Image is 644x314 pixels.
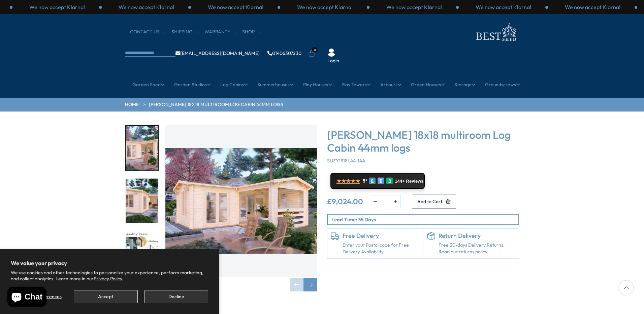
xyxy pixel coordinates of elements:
img: Suzy3_2x6-2_5S31896-2_64732b6d-1a30-4d9b-a8b3-4f3a95d206a5_200x200.jpg [126,179,158,223]
span: Add to Cart [417,199,442,204]
img: Shire Suzy 18x18 multiroom Log Cabin 44mm logs - Best Shed [165,125,317,277]
a: CONTACT US [130,29,166,35]
a: Log Cabins [220,76,248,93]
button: Add to Cart [412,194,456,209]
a: Garden Shed [132,76,165,93]
a: ★★★★★ 5* G E R 144+ Reviews [330,173,425,189]
div: 3 / 7 [125,230,159,277]
div: 1 / 3 [191,3,280,11]
a: Privacy Policy. [94,276,123,282]
a: Warranty [204,29,237,35]
img: Suzy3_2x6-2_5S31896-1_f0f3b787-e36b-4efa-959a-148785adcb0b_200x200.jpg [126,126,158,170]
inbox-online-store-chat: Shopify online store chat [5,287,49,309]
a: Play Towers [342,76,371,93]
a: Green Houses [411,76,445,93]
div: 1 / 3 [459,3,548,11]
a: Storage [454,76,476,93]
a: 0 [308,50,315,57]
p: We now accept Klarna! [386,3,442,11]
div: 1 / 7 [125,125,159,171]
a: Summerhouses [257,76,294,93]
div: 1 / 7 [165,125,317,291]
ins: £9,024.00 [327,198,363,205]
a: [PERSON_NAME] 18x18 multiroom Log Cabin 44mm logs [149,101,283,108]
a: Groundscrews [485,76,520,93]
img: logo [472,21,519,43]
a: Login [327,58,339,64]
a: Enter your Postal code for Free Delivery Availability [343,242,420,255]
p: We now accept Klarna! [476,3,531,11]
a: Arbours [380,76,401,93]
p: We now accept Klarna! [119,3,174,11]
a: Shipping [171,29,199,35]
p: We use cookies and other technologies to personalize your experience, perform marketing, and coll... [11,270,208,282]
p: Lead Time: 35 Days [331,216,518,223]
a: [EMAIL_ADDRESS][DOMAIN_NAME] [175,51,260,56]
div: 3 / 3 [102,3,191,11]
div: Next slide [303,278,317,291]
span: SUZY1818L44-1AA [327,158,365,164]
p: We now accept Klarna! [29,3,85,11]
span: Reviews [406,179,424,184]
p: Free 30-days Delivery Returns, Read our returns policy. [439,242,516,255]
div: 2 / 7 [125,178,159,224]
button: Accept [74,290,137,303]
a: HOME [125,101,139,108]
div: E [378,178,384,184]
h3: [PERSON_NAME] 18x18 multiroom Log Cabin 44mm logs [327,128,519,154]
span: 144+ [395,179,405,184]
img: User Icon [327,49,335,57]
a: Shop [242,29,261,35]
a: Garden Studios [174,76,211,93]
div: 3 / 3 [369,3,459,11]
div: 2 / 3 [12,3,102,11]
a: Play Houses [303,76,332,93]
div: G [369,178,376,184]
div: 2 / 3 [280,3,369,11]
div: Previous slide [290,278,303,291]
p: We now accept Klarna! [565,3,620,11]
span: ★★★★★ [336,178,360,184]
h2: We value your privacy [11,260,208,266]
p: We now accept Klarna! [208,3,263,11]
div: R [386,178,393,184]
h6: Free Delivery [343,232,420,240]
span: 0 [312,47,318,53]
div: 2 / 3 [548,3,637,11]
a: 01406307230 [267,51,301,56]
img: Premiumqualitydoors_3_f0c32a75-f7e9-4cfe-976d-db3d5c21df21_200x200.jpg [126,231,158,276]
h6: Return Delivery [439,232,516,240]
button: Decline [144,290,208,303]
p: We now accept Klarna! [297,3,353,11]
